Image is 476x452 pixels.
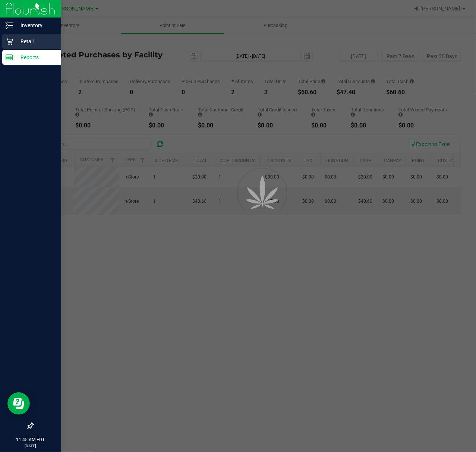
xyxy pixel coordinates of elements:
[6,38,13,45] inline-svg: Retail
[3,443,58,449] p: [DATE]
[7,392,30,415] iframe: Resource center
[6,22,13,29] inline-svg: Inventory
[13,21,58,30] p: Inventory
[6,54,13,61] inline-svg: Reports
[13,53,58,62] p: Reports
[13,37,58,46] p: Retail
[3,436,58,443] p: 11:45 AM EDT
